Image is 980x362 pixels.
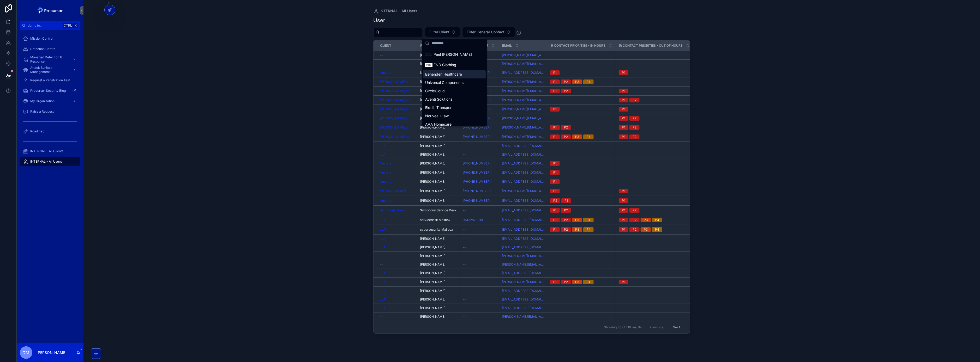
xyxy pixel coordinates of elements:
[622,116,625,121] div: P1
[380,144,386,148] span: JLA
[425,97,452,102] span: Aventi Solutions
[425,27,460,37] button: Select Button
[380,208,406,212] a: Symphony Group
[564,208,568,213] div: P2
[622,134,625,139] div: P1
[380,152,414,157] a: JLA
[380,107,414,111] a: [PERSON_NAME] and Sons
[463,152,496,157] a: --
[564,89,568,93] div: P2
[553,79,557,84] div: P1
[420,245,445,249] span: [PERSON_NAME]
[380,189,406,193] span: [PERSON_NAME]!
[550,198,612,203] a: P2P1
[380,135,414,139] span: [PERSON_NAME] and Sons
[655,227,659,232] div: P4
[463,161,496,165] a: [PHONE_NUMBER]
[380,170,392,175] span: Nuclera
[380,208,414,212] a: Symphony Group
[463,180,496,184] a: [PHONE_NUMBER]
[420,161,456,165] a: [PERSON_NAME]
[380,218,386,222] span: JLA
[380,245,414,249] a: JLA
[425,72,462,77] span: Benenden Healthcare
[502,135,544,139] a: [PERSON_NAME][EMAIL_ADDRESS][PERSON_NAME][DOMAIN_NAME]
[30,89,66,93] span: Precursor Security Blog
[17,30,83,173] div: scrollable content
[380,180,392,184] a: Nuclera
[420,53,456,57] a: [PERSON_NAME]
[380,237,414,241] a: JLA
[380,53,414,57] a: --
[20,34,80,43] a: Mission Control
[622,70,625,75] div: P1
[502,80,544,84] a: [PERSON_NAME][EMAIL_ADDRESS][PERSON_NAME][DOMAIN_NAME]
[422,48,487,126] div: Suggestions
[380,71,392,75] a: Nuclera
[502,125,544,130] a: [PERSON_NAME][EMAIL_ADDRESS][PERSON_NAME][DOMAIN_NAME]
[380,180,414,184] a: Nuclera
[633,208,636,213] div: P2
[553,170,557,175] div: P1
[380,80,414,84] a: [PERSON_NAME] and Sons
[463,189,496,193] a: [PHONE_NUMBER]
[380,125,414,130] a: [PERSON_NAME] and Sons
[463,199,496,203] a: [PHONE_NUMBER]
[30,36,53,41] span: Mission Control
[619,189,690,193] a: P1
[420,98,445,102] span: [PERSON_NAME]
[463,125,491,130] a: [PHONE_NUMBER]
[380,116,414,120] a: [PERSON_NAME] and Sons
[420,152,445,157] span: [PERSON_NAME]
[463,144,466,148] span: --
[502,152,544,157] a: [EMAIL_ADDRESS][DOMAIN_NAME]
[380,161,392,165] a: Nuclera
[420,208,456,212] span: Symphony Service Desk
[550,179,612,184] a: P1
[420,218,450,222] span: servicedesk Mailbox
[380,228,386,232] a: JLA
[434,52,472,57] span: Peel [PERSON_NAME]
[633,98,636,102] div: P2
[420,161,445,165] span: [PERSON_NAME]
[380,152,386,157] a: JLA
[380,199,414,203] a: Nuclera
[20,86,80,95] a: Precursor Security Blog
[420,189,445,193] span: [PERSON_NAME]
[502,228,544,232] a: [EMAIL_ADDRESS][DOMAIN_NAME]
[420,71,448,75] span: Nuclera P1 Contact
[553,179,557,184] div: P1
[420,135,456,139] a: [PERSON_NAME]
[619,208,690,213] a: P1P2
[622,198,625,203] div: P1
[619,70,690,75] a: P1
[380,98,414,102] a: [PERSON_NAME] and Sons
[502,189,544,193] a: [PERSON_NAME][EMAIL_ADDRESS][PERSON_NAME][DOMAIN_NAME]
[550,218,612,222] a: P1P2P3P4
[380,237,386,241] span: JLA
[553,227,557,232] div: P1
[502,199,544,203] a: [EMAIL_ADDRESS][DOMAIN_NAME]
[502,62,544,66] a: [PERSON_NAME][EMAIL_ADDRESS][PERSON_NAME][DOMAIN_NAME]
[420,218,456,222] a: servicedesk Mailbox
[463,228,496,232] a: --
[20,146,80,156] a: INTERNAL - All Clients
[420,144,445,148] span: [PERSON_NAME]
[420,62,445,66] span: [PERSON_NAME]
[380,245,386,249] a: JLA
[373,8,417,14] a: INTERNAL - All Users
[28,23,61,28] span: Jump to...
[380,218,414,222] a: JLA
[420,199,456,203] a: [PERSON_NAME]
[420,237,456,241] a: [PERSON_NAME]
[502,107,544,111] a: [PERSON_NAME][EMAIL_ADDRESS][DOMAIN_NAME]
[420,89,445,93] span: [PERSON_NAME]
[30,109,54,114] span: Raise a Request
[420,62,456,66] a: [PERSON_NAME]
[463,152,466,157] span: --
